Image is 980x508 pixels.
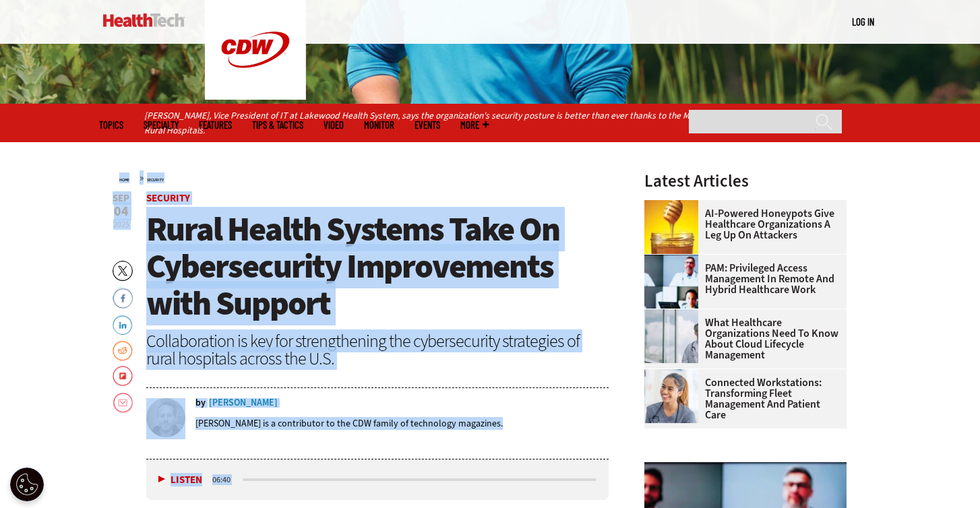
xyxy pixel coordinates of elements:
div: Cookie Settings [10,468,44,501]
div: Collaboration is key for strengthening the cybersecurity strategies of rural hospitals across the... [146,332,609,367]
div: User menu [852,15,874,29]
a: AI-Powered Honeypots Give Healthcare Organizations a Leg Up on Attackers [644,208,838,241]
a: Tips & Tactics [252,120,303,130]
span: Topics [99,120,123,130]
a: Security [146,191,190,205]
a: nurse smiling at patient [644,369,705,380]
a: Connected Workstations: Transforming Fleet Management and Patient Care [644,377,838,420]
div: media player [146,459,609,500]
a: What Healthcare Organizations Need To Know About Cloud Lifecycle Management [644,317,838,360]
span: Specialty [144,120,179,130]
span: Sep [113,193,129,203]
div: duration [210,474,241,486]
img: remote call with care team [644,255,698,309]
img: Home [103,13,185,27]
a: PAM: Privileged Access Management in Remote and Hybrid Healthcare Work [644,263,838,295]
a: CDW [205,89,306,103]
img: jar of honey with a honey dipper [644,200,698,254]
div: » [119,172,609,183]
p: [PERSON_NAME] is a contributor to the CDW family of technology magazines. [195,417,503,430]
span: More [460,120,489,130]
h3: Latest Articles [644,172,847,189]
a: Features [199,120,232,130]
span: by [195,398,206,408]
span: 04 [113,205,129,218]
a: remote call with care team [644,255,705,265]
span: 2025 [113,219,129,230]
a: Log in [852,15,874,28]
a: Home [119,177,129,183]
a: Security [147,177,164,183]
button: Open Preferences [10,468,44,501]
button: Listen [158,475,202,485]
a: [PERSON_NAME] [209,398,278,408]
img: nurse smiling at patient [644,369,698,423]
img: Chris Hayhurst [146,398,185,437]
img: doctor in front of clouds and reflective building [644,309,698,363]
a: Video [324,120,344,130]
a: jar of honey with a honey dipper [644,200,705,211]
a: doctor in front of clouds and reflective building [644,309,705,320]
span: Rural Health Systems Take On Cybersecurity Improvements with Support [146,207,559,325]
a: Events [415,120,440,130]
a: MonITor [364,120,394,130]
